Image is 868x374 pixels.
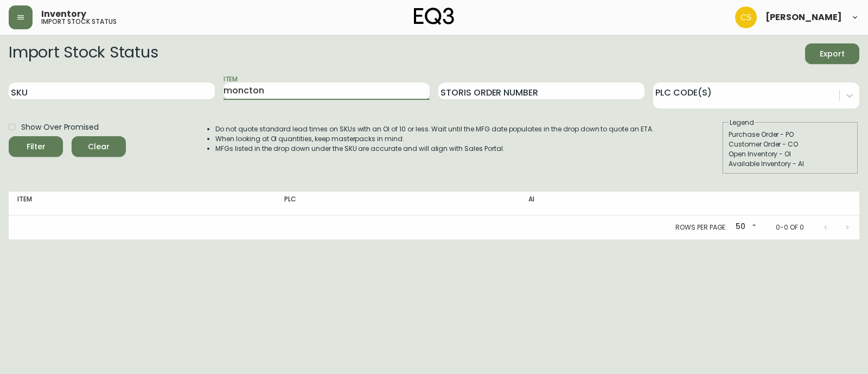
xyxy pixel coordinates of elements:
[729,130,852,140] div: Purchase Order - PO
[729,140,852,149] div: Customer Order - CO
[520,192,714,215] th: AI
[72,136,126,157] button: Clear
[9,43,158,64] h2: Import Stock Status
[9,136,63,157] button: Filter
[776,223,804,232] p: 0-0 of 0
[215,134,654,144] li: When looking at OI quantities, keep masterpacks in mind.
[41,10,86,18] span: Inventory
[805,43,859,64] button: Export
[731,218,758,236] div: 50
[675,223,727,232] p: Rows per page:
[735,7,757,28] img: 996bfd46d64b78802a67b62ffe4c27a2
[729,118,755,128] legend: Legend
[9,192,276,215] th: Item
[729,159,852,169] div: Available Inventory - AI
[814,47,851,61] span: Export
[414,8,454,25] img: logo
[765,13,842,22] span: [PERSON_NAME]
[215,124,654,134] li: Do not quote standard lead times on SKUs with an OI of 10 or less. Wait until the MFG date popula...
[729,149,852,159] div: Open Inventory - OI
[21,122,99,133] span: Show Over Promised
[215,144,654,154] li: MFGs listed in the drop down under the SKU are accurate and will align with Sales Portal.
[80,140,117,154] span: Clear
[41,18,117,25] h5: import stock status
[276,192,520,215] th: PLC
